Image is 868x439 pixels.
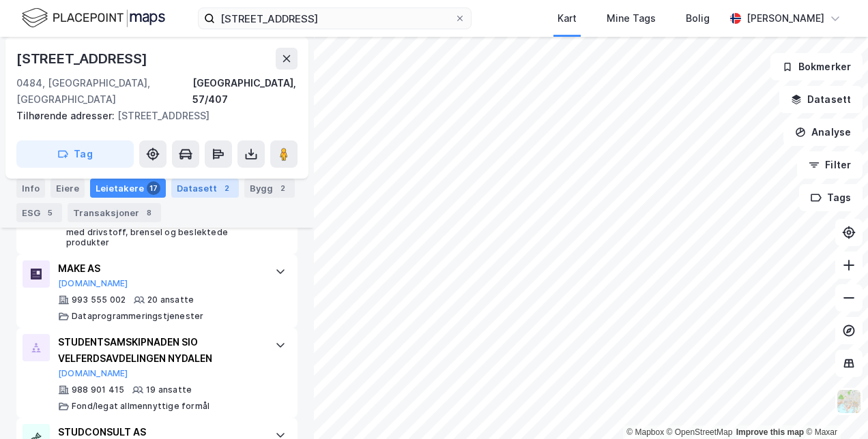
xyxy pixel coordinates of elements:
div: 2 [276,181,289,195]
button: Bokmerker [770,53,863,80]
div: [GEOGRAPHIC_DATA], 57/407 [192,75,298,108]
button: Filter [797,151,863,179]
div: 17 [147,181,160,195]
div: Kart [558,10,577,27]
div: 19 ansatte [146,384,192,395]
div: [STREET_ADDRESS] [16,48,150,70]
a: Improve this map [736,427,804,437]
div: ESG [16,203,62,222]
div: Eiere [50,179,85,198]
button: [DOMAIN_NAME] [58,368,128,379]
div: MAKE AS [58,260,261,277]
a: OpenStreetMap [667,427,733,437]
div: Dataprogrammeringstjenester [72,311,203,322]
div: 993 555 002 [72,294,126,305]
button: Tag [16,140,134,168]
div: 8 [142,206,156,219]
div: Info [16,179,45,198]
input: Søk på adresse, matrikkel, gårdeiere, leietakere eller personer [215,8,454,29]
div: 5 [43,206,57,219]
div: Bygg [244,179,295,198]
div: 20 ansatte [147,294,194,305]
div: Leietakere [90,179,166,198]
div: Engrosh. drivstoff og brensel, Engroshandel med drivstoff, brensel og beslektede produkter [66,216,261,249]
div: 0484, [GEOGRAPHIC_DATA], [GEOGRAPHIC_DATA] [16,75,192,108]
span: Tilhørende adresser: [16,110,117,121]
div: 988 901 415 [72,384,124,395]
div: STUDENTSAMSKIPNADEN SIO VELFERDSAVDELINGEN NYDALEN [58,334,261,367]
div: Fond/legat allmennyttige formål [72,401,209,412]
div: [PERSON_NAME] [747,10,824,27]
button: Tags [799,184,863,211]
div: Datasett [171,179,239,198]
button: Analyse [783,119,863,146]
div: 2 [220,181,233,195]
img: logo.f888ab2527a4732fd821a326f86c7f29.svg [22,6,165,30]
a: Mapbox [626,427,664,437]
div: Kontrollprogram for chat [800,374,868,439]
button: [DOMAIN_NAME] [58,278,128,289]
div: Mine Tags [607,10,656,27]
div: Transaksjoner [68,203,161,222]
div: [STREET_ADDRESS] [16,108,287,124]
div: Bolig [686,10,710,27]
iframe: Chat Widget [800,374,868,439]
button: Datasett [779,86,863,113]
